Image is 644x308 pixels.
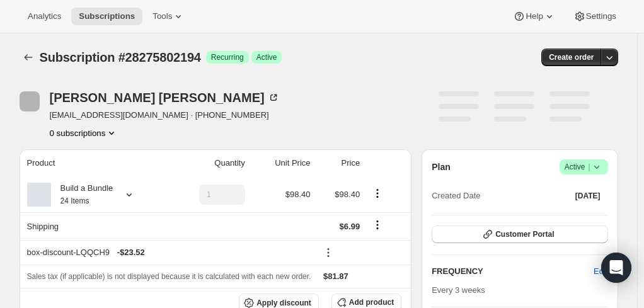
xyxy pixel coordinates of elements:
button: Help [505,8,563,25]
button: Edit [586,261,615,282]
span: $81.87 [323,271,348,281]
th: Shipping [20,212,168,240]
span: Customer Portal [495,229,554,239]
span: Active [256,52,277,62]
span: Settings [586,11,616,21]
span: Recurring [211,52,244,62]
span: $6.99 [340,222,360,231]
span: Add product [349,297,394,307]
button: Product actions [50,127,118,139]
span: - $23.52 [117,246,145,259]
span: [EMAIL_ADDRESS][DOMAIN_NAME] · [PHONE_NUMBER] [50,109,280,122]
button: Customer Portal [432,225,607,243]
span: Tools [152,11,172,21]
button: Subscriptions [71,8,142,25]
button: Shipping actions [367,218,388,232]
th: Product [20,149,168,177]
span: Created Date [432,190,480,202]
th: Quantity [168,149,249,177]
button: Product actions [367,186,388,200]
th: Unit Price [249,149,314,177]
button: Settings [566,8,624,25]
span: Subscriptions [79,11,135,21]
span: Create order [549,52,594,62]
h2: FREQUENCY [432,265,594,278]
div: [PERSON_NAME] [PERSON_NAME] [50,91,280,104]
span: [DATE] [575,191,601,201]
button: Create order [541,48,601,66]
span: $98.40 [285,190,311,199]
span: Eric Nelson [20,91,40,111]
span: Help [526,11,543,21]
span: $98.40 [335,190,360,199]
div: box-discount-LQQCH9 [27,246,311,259]
div: Open Intercom Messenger [601,253,631,283]
span: | [588,162,590,172]
span: Edit [594,265,607,278]
button: Analytics [20,8,69,25]
span: Active [565,161,603,173]
small: 24 Items [60,197,89,205]
button: Tools [145,8,192,25]
span: Apply discount [256,298,311,308]
span: Analytics [28,11,61,21]
button: Subscriptions [20,48,37,66]
button: [DATE] [568,187,608,205]
span: Subscription #28275802194 [40,50,201,64]
span: Sales tax (if applicable) is not displayed because it is calculated with each new order. [27,272,311,281]
th: Price [314,149,364,177]
div: Build a Bundle [51,182,113,207]
h2: Plan [432,161,451,173]
span: Every 3 weeks [432,285,485,295]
